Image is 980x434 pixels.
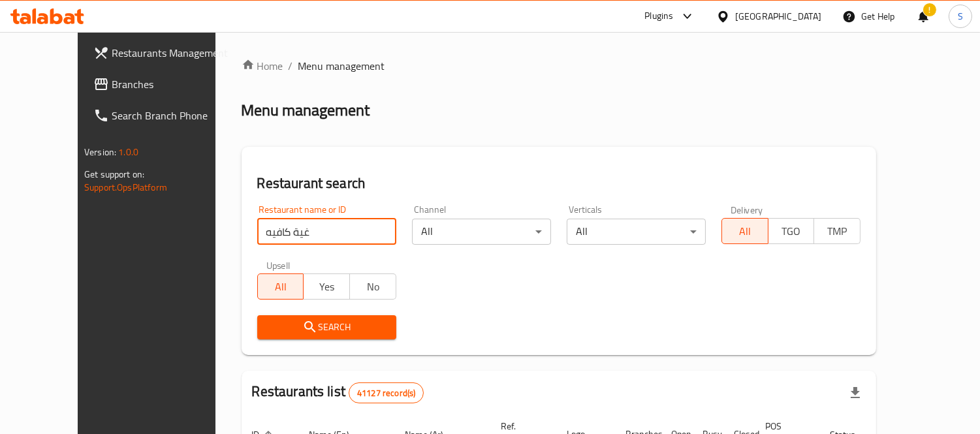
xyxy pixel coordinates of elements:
[289,58,293,74] li: /
[958,9,963,23] span: S
[257,315,396,339] button: Search
[112,76,231,92] span: Branches
[83,100,242,131] a: Search Branch Phone
[266,260,291,270] label: Upsell
[412,219,551,245] div: All
[242,100,370,121] h2: Menu management
[774,222,810,241] span: TGO
[355,277,391,296] span: No
[252,382,424,403] h2: Restaurants list
[118,144,138,161] span: 1.0.0
[309,277,345,296] span: Yes
[84,166,144,183] span: Get support on:
[727,222,763,241] span: All
[819,222,855,241] span: TMP
[721,218,768,244] button: All
[814,218,861,244] button: TMP
[112,45,231,61] span: Restaurants Management
[112,108,231,123] span: Search Branch Phone
[83,37,242,69] a: Restaurants Management
[298,58,385,74] span: Menu management
[257,219,396,245] input: Search for restaurant name or ID..
[840,377,871,409] div: Export file
[644,8,673,24] div: Plugins
[84,179,167,196] a: Support.OpsPlatform
[735,9,821,23] div: [GEOGRAPHIC_DATA]
[83,69,242,100] a: Branches
[268,319,386,335] span: Search
[84,144,116,161] span: Version:
[349,382,424,403] div: Total records count
[263,277,299,296] span: All
[349,387,423,399] span: 41127 record(s)
[567,219,706,245] div: All
[242,58,876,74] nav: breadcrumb
[349,273,396,300] button: No
[303,273,350,300] button: Yes
[768,218,815,244] button: TGO
[257,174,861,193] h2: Restaurant search
[257,273,304,300] button: All
[731,205,763,214] label: Delivery
[242,58,283,74] a: Home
